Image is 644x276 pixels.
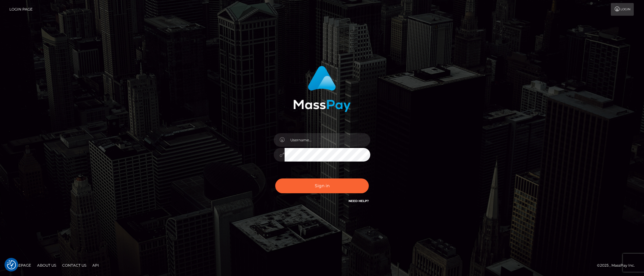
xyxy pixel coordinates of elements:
a: Login Page [9,3,33,16]
button: Consent Preferences [7,260,16,269]
a: API [90,261,101,270]
div: © 2025 , MassPay Inc. [597,262,639,269]
a: Need Help? [349,199,369,203]
a: Homepage [7,261,33,270]
a: Contact Us [60,261,89,270]
a: Login [611,3,634,16]
button: Sign in [275,178,369,193]
input: Username... [285,133,370,147]
img: Revisit consent button [7,260,16,269]
a: About Us [35,261,59,270]
img: MassPay Login [293,66,351,112]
